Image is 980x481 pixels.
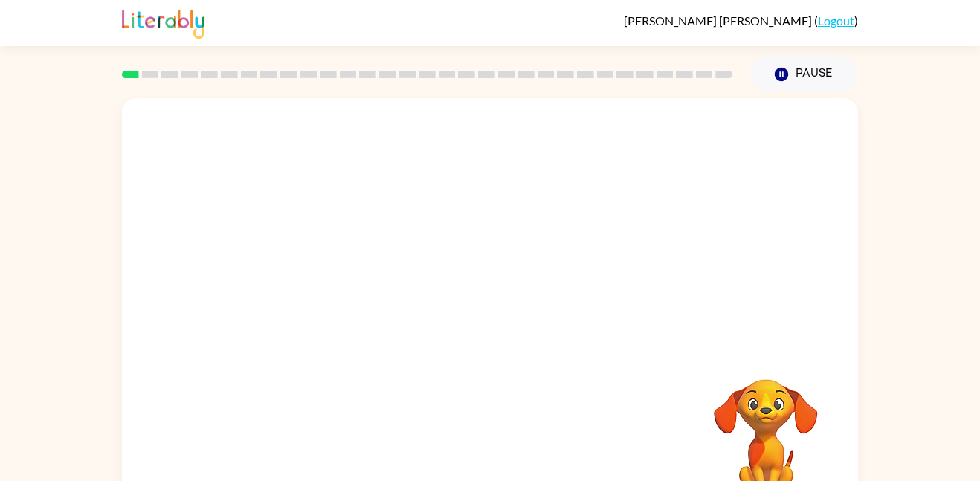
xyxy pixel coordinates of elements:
[624,13,814,28] span: [PERSON_NAME] [PERSON_NAME]
[818,13,854,28] a: Logout
[122,6,204,39] img: Literably
[750,57,858,91] button: Pause
[624,13,858,28] div: ( )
